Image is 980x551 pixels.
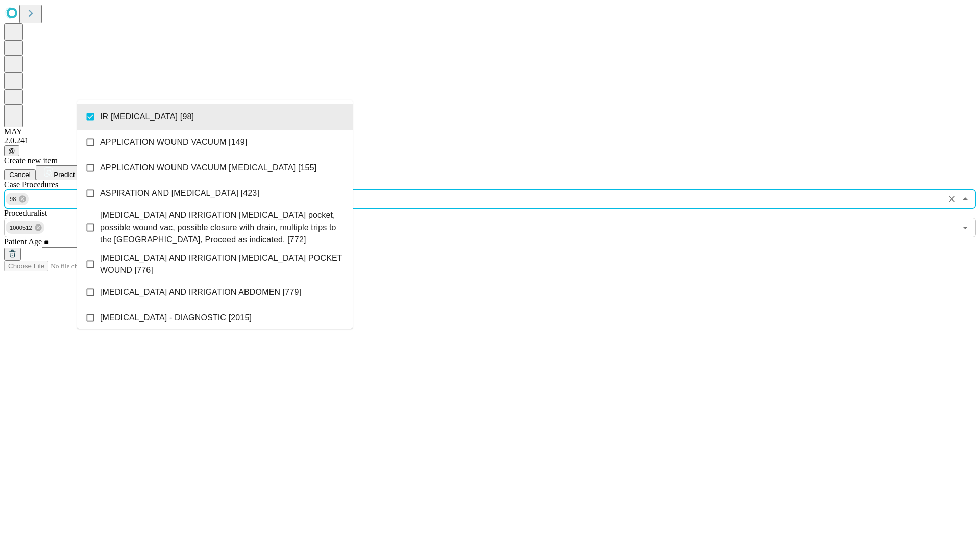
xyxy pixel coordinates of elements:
[4,237,42,246] span: Patient Age
[100,187,259,199] span: ASPIRATION AND [MEDICAL_DATA] [423]
[4,136,976,145] div: 2.0.241
[100,286,301,298] span: [MEDICAL_DATA] AND IRRIGATION ABDOMEN [779]
[100,209,345,246] span: [MEDICAL_DATA] AND IRRIGATION [MEDICAL_DATA] pocket, possible wound vac, possible closure with dr...
[100,162,316,174] span: APPLICATION WOUND VACUUM [MEDICAL_DATA] [155]
[8,147,15,155] span: @
[100,111,194,123] span: IR [MEDICAL_DATA] [98]
[958,192,972,206] button: Close
[4,169,36,180] button: Cancel
[4,145,19,156] button: @
[100,312,252,324] span: [MEDICAL_DATA] - DIAGNOSTIC [2015]
[36,165,83,180] button: Predict
[945,192,959,206] button: Clear
[4,127,976,136] div: MAY
[100,252,345,277] span: [MEDICAL_DATA] AND IRRIGATION [MEDICAL_DATA] POCKET WOUND [776]
[6,221,44,234] div: 1000512
[100,136,247,148] span: APPLICATION WOUND VACUUM [149]
[4,156,58,165] span: Create new item
[54,171,75,179] span: Predict
[9,171,31,179] span: Cancel
[6,193,29,205] div: 98
[4,209,47,217] span: Proceduralist
[4,180,58,189] span: Scheduled Procedure
[958,220,972,235] button: Open
[6,193,20,205] span: 98
[6,222,36,234] span: 1000512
